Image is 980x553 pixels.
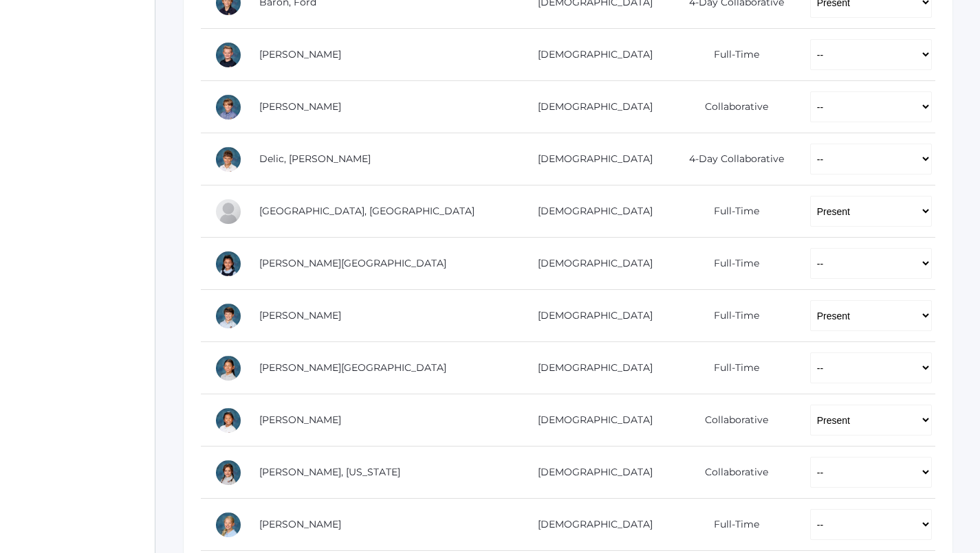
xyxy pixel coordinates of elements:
[259,361,446,374] a: [PERSON_NAME][GEOGRAPHIC_DATA]
[259,48,341,60] a: [PERSON_NAME]
[514,185,667,238] td: [DEMOGRAPHIC_DATA]
[514,394,667,447] td: [DEMOGRAPHIC_DATA]
[514,238,667,290] td: [DEMOGRAPHIC_DATA]
[259,257,446,269] a: [PERSON_NAME][GEOGRAPHIC_DATA]
[514,133,667,185] td: [DEMOGRAPHIC_DATA]
[259,153,371,165] a: Delic, [PERSON_NAME]
[215,302,242,330] div: William Hibbard
[666,290,796,342] td: Full-Time
[215,511,242,539] div: Chloe Lewis
[666,447,796,499] td: Collaborative
[514,29,667,81] td: [DEMOGRAPHIC_DATA]
[215,93,242,121] div: Jack Crosby
[666,185,796,238] td: Full-Time
[215,459,242,486] div: Georgia Lee
[666,394,796,447] td: Collaborative
[514,290,667,342] td: [DEMOGRAPHIC_DATA]
[215,146,242,173] div: Luka Delic
[259,100,341,113] a: [PERSON_NAME]
[259,309,341,321] a: [PERSON_NAME]
[215,250,242,278] div: Victoria Harutyunyan
[666,29,796,81] td: Full-Time
[215,41,242,69] div: Brody Bigley
[259,466,400,478] a: [PERSON_NAME], [US_STATE]
[666,238,796,290] td: Full-Time
[215,354,242,382] div: Sofia La Rosa
[514,447,667,499] td: [DEMOGRAPHIC_DATA]
[514,342,667,394] td: [DEMOGRAPHIC_DATA]
[259,414,341,426] a: [PERSON_NAME]
[666,499,796,551] td: Full-Time
[259,518,341,530] a: [PERSON_NAME]
[666,342,796,394] td: Full-Time
[666,133,796,185] td: 4-Day Collaborative
[215,198,242,225] div: Easton Ferris
[666,81,796,133] td: Collaborative
[259,205,475,217] a: [GEOGRAPHIC_DATA], [GEOGRAPHIC_DATA]
[514,81,667,133] td: [DEMOGRAPHIC_DATA]
[514,499,667,551] td: [DEMOGRAPHIC_DATA]
[215,407,242,434] div: Lila Lau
